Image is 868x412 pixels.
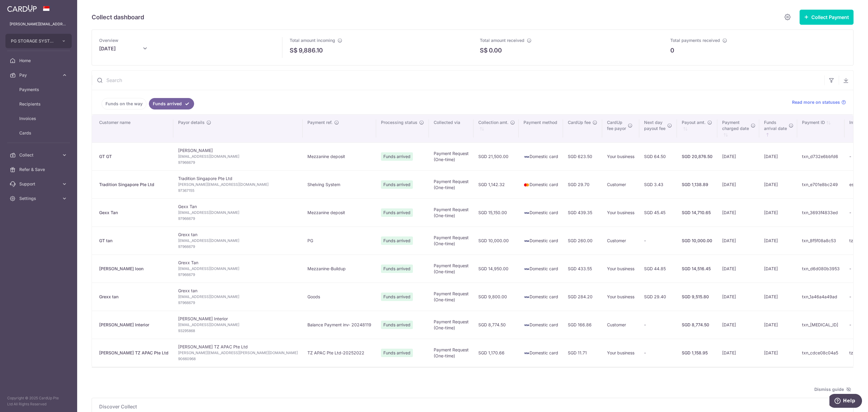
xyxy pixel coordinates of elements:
[381,293,413,301] span: Funds arrived
[489,46,502,55] p: 0.00
[759,115,797,142] th: Fundsarrival date : activate to sort column ascending
[717,339,759,367] td: [DATE]
[602,170,639,198] td: Customer
[473,283,519,311] td: SGD 9,800.00
[173,142,303,170] td: [PERSON_NAME]
[524,350,530,356] img: visa-sm-192604c4577d2d35970c8ed26b86981c2741ebd56154ab54ad91a526f0f24972.png
[307,119,332,125] span: Payment ref.
[178,300,298,306] span: 97966679
[602,142,639,170] td: Your business
[303,255,376,283] td: Mezzanine-Buildup
[381,119,417,125] span: Processing status
[602,115,639,142] th: CardUpfee payor
[797,198,844,227] td: txn_3693f4833ed
[381,265,413,273] span: Funds arrived
[178,160,298,166] span: 97966679
[429,227,473,255] td: Payment Request (One-time)
[759,283,797,311] td: [DATE]
[99,403,846,410] p: Discover Collect
[299,46,323,55] p: 9,886.10
[303,170,376,198] td: Shelving System
[19,166,59,173] span: Refer & Save
[303,227,376,255] td: PG
[519,170,563,198] td: Domestic card
[429,311,473,339] td: Payment Request (One-time)
[682,294,712,300] div: SGD 9,515.80
[797,283,844,311] td: txn_1a46a4a49ad
[717,115,759,142] th: Paymentcharged date : activate to sort column ascending
[19,116,59,122] span: Invoices
[519,255,563,283] td: Domestic card
[563,198,602,227] td: SGD 439.35
[682,350,712,356] div: SGD 1,158.95
[178,182,298,188] span: [PERSON_NAME][EMAIL_ADDRESS][DOMAIN_NAME]
[429,283,473,311] td: Payment Request (One-time)
[797,227,844,255] td: txn_8f5f08a8c53
[19,195,59,201] span: Settings
[524,182,530,188] img: mastercard-sm-87a3fd1e0bddd137fecb07648320f44c262e2538e7db6024463105ddbc961eb2.png
[717,227,759,255] td: [DATE]
[563,170,602,198] td: SGD 29.70
[682,210,712,216] div: SGD 14,710.65
[102,98,146,109] a: Funds on the way
[563,283,602,311] td: SGD 284.20
[602,339,639,367] td: Your business
[429,339,473,367] td: Payment Request (One-time)
[429,255,473,283] td: Payment Request (One-time)
[303,283,376,311] td: Goods
[19,87,59,93] span: Payments
[682,322,712,328] div: SGD 8,774.50
[99,182,168,188] div: Tradition Singapore Pte Ltd
[178,266,298,272] span: [EMAIL_ADDRESS][DOMAIN_NAME]
[639,170,677,198] td: SGD 3.43
[792,99,840,105] span: Read more on statuses
[639,115,677,142] th: Next daypayout fee
[639,283,677,311] td: SGD 29.40
[99,154,168,160] div: GT GT
[178,238,298,244] span: [EMAIL_ADDRESS][DOMAIN_NAME]
[381,208,413,217] span: Funds arrived
[19,130,59,136] span: Cards
[14,4,26,10] span: Help
[639,311,677,339] td: -
[429,170,473,198] td: Payment Request (One-time)
[290,46,297,55] span: S$
[717,311,759,339] td: [DATE]
[759,227,797,255] td: [DATE]
[480,38,524,43] span: Total amount received
[473,311,519,339] td: SGD 8,774.50
[178,272,298,278] span: 97966679
[473,198,519,227] td: SGD 15,150.00
[519,311,563,339] td: Domestic card
[178,350,298,356] span: [PERSON_NAME][EMAIL_ADDRESS][PERSON_NAME][DOMAIN_NAME]
[759,142,797,170] td: [DATE]
[149,98,194,109] a: Funds arrived
[670,46,674,55] p: 0
[99,322,168,328] div: [PERSON_NAME] Interior
[797,142,844,170] td: txn_d732e6bbfd6
[519,142,563,170] td: Domestic card
[797,255,844,283] td: txn_d6d080b3953
[7,5,37,12] img: CardUp
[303,115,376,142] th: Payment ref.
[173,255,303,283] td: Grexx Tan
[519,115,563,142] th: Payment method
[759,255,797,283] td: [DATE]
[639,339,677,367] td: -
[381,180,413,189] span: Funds arrived
[563,311,602,339] td: SGD 166.86
[19,181,59,187] span: Support
[173,170,303,198] td: Tradition Singapore Pte Ltd
[602,255,639,283] td: Your business
[639,142,677,170] td: SGD 64.50
[303,142,376,170] td: Mezzanine deposit
[717,170,759,198] td: [DATE]
[563,255,602,283] td: SGD 433.55
[639,255,677,283] td: SGD 44.85
[173,283,303,311] td: Grexx tan
[99,403,839,410] span: Discover Collect
[682,238,712,244] div: SGD 10,000.00
[178,244,298,250] span: 97966679
[429,198,473,227] td: Payment Request (One-time)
